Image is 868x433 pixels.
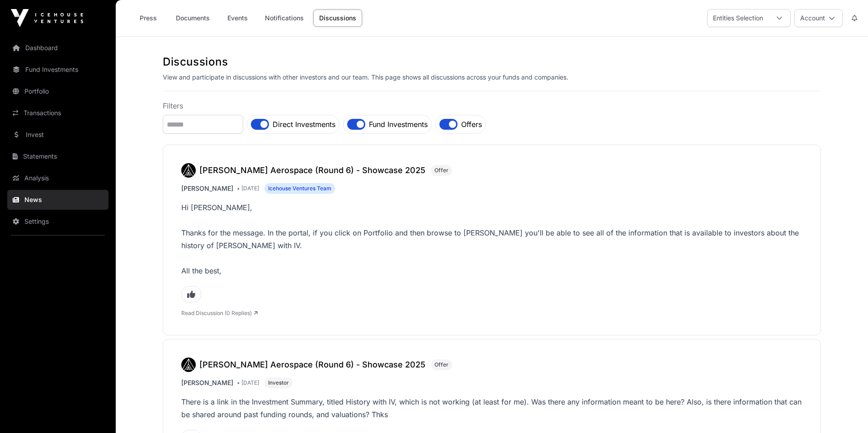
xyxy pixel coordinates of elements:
a: Press [130,9,166,27]
label: Direct Investments [273,119,335,130]
a: Fund Investments [7,60,108,80]
a: Discussions [313,9,362,27]
span: Offer [434,167,448,174]
img: Dawn-Icon.svg [181,358,196,372]
a: Transactions [7,103,108,123]
span: • [DATE] [237,379,259,386]
a: Read Discussion (0 Replies) [181,310,258,316]
button: Account [794,9,843,27]
label: Fund Investments [369,119,428,130]
img: Icehouse Ventures Logo [11,9,83,27]
a: Settings [7,212,108,231]
a: Events [219,9,255,27]
span: Like this comment [181,286,201,302]
a: Documents [170,9,216,27]
p: There is a link in the Investment Summary, titled History with IV, which is not working (at least... [181,395,802,421]
h1: Discussions [163,55,821,69]
span: [PERSON_NAME] [181,378,233,387]
p: View and participate in discussions with other investors and our team. This page shows all discus... [163,73,821,82]
p: Filters [163,100,821,111]
a: Invest [7,125,108,145]
span: [PERSON_NAME] [181,184,233,193]
iframe: Chat Widget [823,390,868,433]
h3: [PERSON_NAME] Aerospace (Round 6) - Showcase 2025 [199,164,425,177]
label: Offers [461,119,482,130]
span: Offer [434,361,448,368]
a: [PERSON_NAME] Aerospace (Round 6) - Showcase 2025 [181,163,431,178]
a: Dashboard [7,38,108,58]
a: Statements [7,146,108,166]
a: Analysis [7,168,108,188]
span: Investor [268,379,289,386]
h3: [PERSON_NAME] Aerospace (Round 6) - Showcase 2025 [199,358,425,371]
a: Portfolio [7,81,108,101]
p: Hi [PERSON_NAME], Thanks for the message. In the portal, if you click on Portfolio and then brows... [181,201,802,277]
a: Notifications [259,9,310,27]
span: • [DATE] [237,185,259,192]
div: Entities Selection [708,9,769,27]
span: Icehouse Ventures Team [268,185,331,192]
img: Dawn-Icon.svg [181,163,196,178]
a: [PERSON_NAME] Aerospace (Round 6) - Showcase 2025 [181,358,431,372]
a: News [7,190,108,210]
